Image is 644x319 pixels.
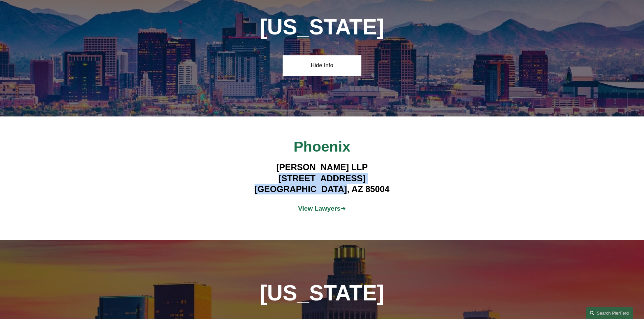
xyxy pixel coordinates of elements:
a: Hide Info [283,55,361,76]
h1: [US_STATE] [223,281,421,305]
a: View Lawyers [298,205,341,212]
a: ➔ [340,205,346,212]
span: Phoenix [294,138,351,155]
h4: [PERSON_NAME] LLP [STREET_ADDRESS] [GEOGRAPHIC_DATA], AZ 85004 [223,162,421,194]
a: Search this site [586,307,633,319]
h1: [US_STATE] [223,15,421,39]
